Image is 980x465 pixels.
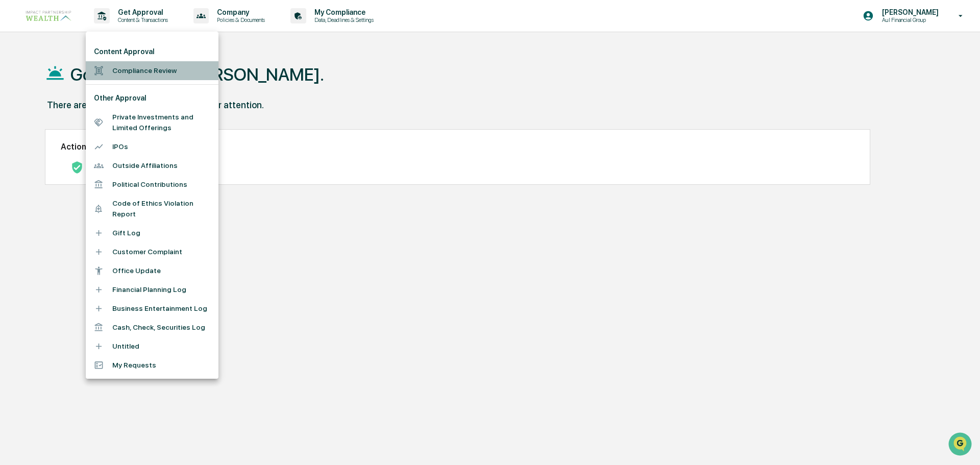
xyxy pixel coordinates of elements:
img: 1746055101610-c473b297-6a78-478c-a979-82029cc54cd1 [10,78,29,96]
li: Political Contributions [86,175,218,194]
div: Start new chat [35,78,167,88]
span: Attestations [84,129,127,139]
li: Cash, Check, Securities Log [86,318,218,337]
li: Compliance Review [86,61,218,80]
li: Office Update [86,261,218,280]
li: Content Approval [86,42,218,61]
a: 🖐️Preclearance [6,125,70,143]
a: Powered byPylon [72,173,124,181]
li: Business Entertainment Log [86,299,218,318]
iframe: Open customer support [947,431,975,459]
li: Private Investments and Limited Offerings [86,108,218,137]
li: IPOs [86,137,218,156]
div: 🖐️ [10,130,18,138]
span: Preclearance [20,129,66,139]
a: 🗄️Attestations [70,125,131,143]
li: Code of Ethics Violation Report [86,194,218,224]
p: How can we help? [10,21,186,38]
a: 🔎Data Lookup [6,144,68,162]
button: Start new chat [174,81,186,93]
li: My Requests [86,356,218,375]
div: We're available if you need us! [35,88,129,96]
li: Customer Complaint [86,242,218,261]
div: 🔎 [10,149,18,157]
span: Data Lookup [20,148,64,158]
span: Pylon [102,173,124,181]
div: 🗄️ [74,130,82,138]
li: Financial Planning Log [86,280,218,299]
li: Other Approval [86,89,218,108]
li: Gift Log [86,224,218,242]
li: Outside Affiliations [86,156,218,175]
li: Untitled [86,337,218,356]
